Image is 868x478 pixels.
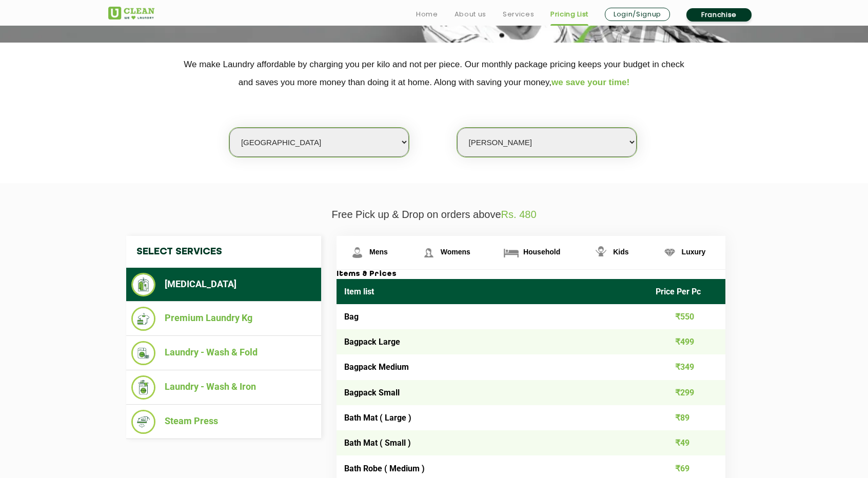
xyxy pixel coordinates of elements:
td: Bagpack Large [337,329,648,354]
img: Premium Laundry Kg [131,307,155,331]
a: Home [416,8,438,21]
td: Bagpack Medium [337,354,648,380]
span: Luxury [682,248,706,256]
td: ₹349 [648,354,726,380]
img: Mens [348,244,366,262]
img: Kids [592,244,610,262]
td: ₹499 [648,329,726,354]
th: Price Per Pc [648,279,726,304]
h4: Select Services [126,236,321,268]
td: Bag [337,304,648,329]
td: ₹299 [648,380,726,405]
span: Rs. 480 [501,209,537,220]
a: About us [455,8,486,21]
span: Kids [613,248,628,256]
td: Bath Mat ( Small ) [337,430,648,455]
td: ₹49 [648,430,726,455]
li: [MEDICAL_DATA] [131,273,316,296]
li: Steam Press [131,410,316,434]
a: Franchise [686,8,752,22]
td: Bagpack Small [337,380,648,405]
p: Free Pick up & Drop on orders above [108,209,760,221]
a: Pricing List [550,8,588,21]
td: Bath Mat ( Large ) [337,405,648,430]
p: We make Laundry affordable by charging you per kilo and not per piece. Our monthly package pricin... [108,55,760,91]
img: Steam Press [131,410,155,434]
span: we save your time! [551,77,629,87]
img: Luxury [661,244,679,262]
td: ₹550 [648,304,726,329]
img: Womens [420,244,438,262]
img: Laundry - Wash & Iron [131,375,155,400]
h3: Items & Prices [337,270,725,279]
th: Item list [337,279,648,304]
img: UClean Laundry and Dry Cleaning [108,7,154,19]
li: Laundry - Wash & Fold [131,341,316,365]
td: ₹89 [648,405,726,430]
span: Mens [369,248,388,256]
span: Womens [441,248,470,256]
span: Household [523,248,560,256]
img: Household [502,244,520,262]
li: Laundry - Wash & Iron [131,375,316,400]
li: Premium Laundry Kg [131,307,316,331]
a: Services [503,8,534,21]
a: Login/Signup [605,8,670,21]
img: Laundry - Wash & Fold [131,341,155,365]
img: Dry Cleaning [131,273,155,296]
